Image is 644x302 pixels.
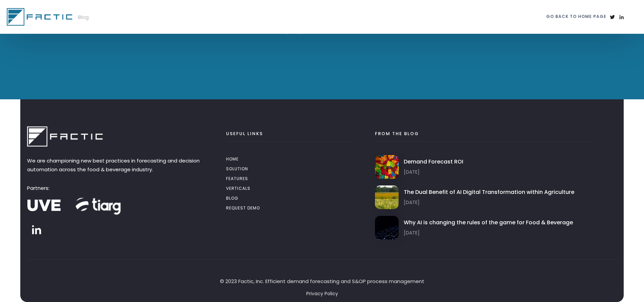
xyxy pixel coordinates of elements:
p: We are championing new best practices in forecasting and decision automation across the food & be... [27,156,200,174]
p: Blog [78,12,89,22]
h4: The Dual Benefit of AI Digital Transformation within Agriculture [404,188,574,196]
a: Why AI is changing the rules of the game for Food & Beverage[DATE] [375,216,593,240]
h4: Useful Links [226,130,354,142]
p: [DATE] [404,168,463,176]
a: features [226,175,354,184]
a: SOLUTION [226,165,354,175]
h4: Demand Forecast ROI [404,158,463,166]
a: go back to home page [546,8,606,21]
p: [DATE] [404,198,574,207]
a: Demand Forecast ROI[DATE] [375,155,593,179]
a: rEQUEST DEMO [226,204,354,214]
h4: From The Blog [375,130,593,142]
p: © 2023 Factic, Inc. Efficient demand forecasting and S&OP process management [220,277,424,286]
a: Blog [7,8,89,26]
a: Home [226,155,354,165]
a: VERTICALS [226,184,354,194]
p: [DATE] [404,228,573,237]
a: Privacy Policy [27,289,617,298]
a: © 2023 Factic, Inc. Efficient demand forecasting and S&OP process management [220,277,424,289]
h4: Why AI is changing the rules of the game for Food & Beverage [404,219,573,227]
a: The Dual Benefit of AI Digital Transformation within Agriculture[DATE] [375,185,593,209]
p: Partners: [27,184,200,193]
a: BLOG [226,194,354,204]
